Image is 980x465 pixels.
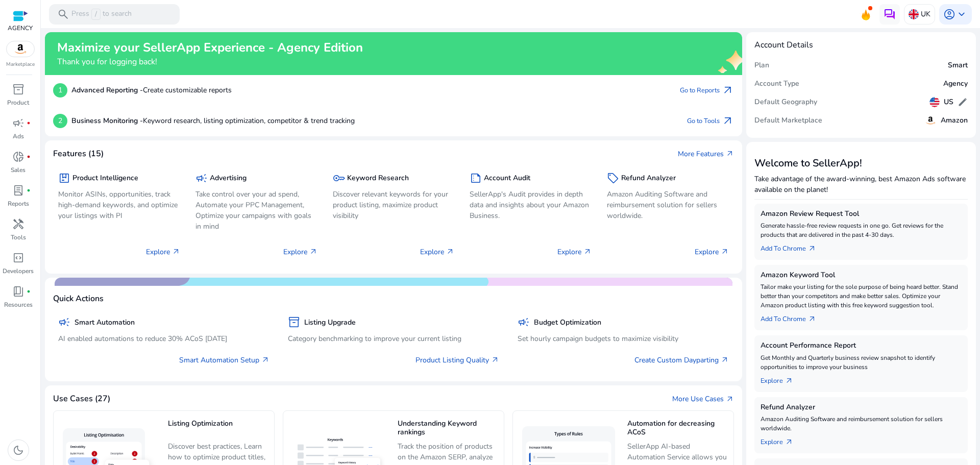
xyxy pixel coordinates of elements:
p: Explore [420,247,454,257]
p: 2 [53,114,67,128]
h4: Features (15) [53,149,104,159]
a: Add To Chrome [761,310,824,324]
span: arrow_outward [726,150,734,158]
h5: Automation for decreasing ACoS [627,420,728,437]
span: / [91,9,101,20]
span: inventory_2 [288,316,300,328]
h2: Maximize your SellerApp Experience - Agency Edition [57,40,363,55]
h5: Keyword Research [347,174,409,183]
span: arrow_outward [726,395,734,403]
span: donut_small [12,151,24,163]
a: Smart Automation Setup [179,355,269,365]
span: arrow_outward [583,248,592,256]
h5: Agency [943,80,968,88]
span: campaign [518,316,530,328]
p: AGENCY [8,23,33,33]
h5: Account Performance Report [761,341,962,350]
span: edit [958,97,968,107]
span: fiber_manual_record [27,121,31,125]
a: Explorearrow_outward [761,433,801,447]
h5: Smart [948,61,968,70]
span: fiber_manual_record [27,289,31,293]
p: SellerApp's Audit provides in depth data and insights about your Amazon Business. [470,189,592,221]
h5: Account Audit [484,174,530,183]
p: Take advantage of the award-winning, best Amazon Ads software available on the planet! [754,174,968,195]
h5: Refund Analyzer [761,403,962,412]
span: search [57,8,69,20]
p: Amazon Auditing Software and reimbursement solution for sellers worldwide. [761,414,962,433]
p: AI enabled automations to reduce 30% ACoS [DATE] [58,333,269,344]
h5: Product Intelligence [72,174,138,183]
p: Keyword research, listing optimization, competitor & trend tracking [71,115,355,126]
a: Create Custom Dayparting [634,355,729,365]
a: Go to Reportsarrow_outward [680,83,734,97]
span: fiber_manual_record [27,188,31,192]
span: arrow_outward [309,248,317,256]
p: 1 [53,83,67,97]
h5: Default Geography [754,98,817,107]
p: Category benchmarking to improve your current listing [288,333,499,344]
span: book_4 [12,285,24,298]
span: arrow_outward [785,377,793,385]
span: campaign [195,172,208,184]
h5: Account Type [754,80,799,88]
span: key [333,172,345,184]
h5: Refund Analyzer [621,174,676,183]
span: dark_mode [12,444,24,456]
p: UK [921,5,930,23]
span: arrow_outward [261,356,269,364]
p: Set hourly campaign budgets to maximize visibility [518,333,729,344]
span: arrow_outward [808,244,816,253]
span: campaign [58,316,70,328]
a: More Featuresarrow_outward [678,149,734,159]
b: Advanced Reporting - [71,85,143,95]
a: Product Listing Quality [415,355,499,365]
a: Go to Toolsarrow_outward [687,114,734,128]
p: Monitor ASINs, opportunities, track high-demand keywords, and optimize your listings with PI [58,189,180,221]
h5: Advertising [210,174,247,183]
p: Explore [283,247,317,257]
h5: Default Marketplace [754,116,822,125]
span: handyman [12,218,24,230]
h4: Account Details [754,40,813,50]
p: Get Monthly and Quarterly business review snapshot to identify opportunities to improve your busi... [761,353,962,372]
img: us.svg [929,97,940,107]
span: keyboard_arrow_down [955,8,968,20]
span: arrow_outward [446,248,454,256]
span: arrow_outward [721,356,729,364]
p: Explore [146,247,180,257]
span: code_blocks [12,252,24,264]
a: More Use Casesarrow_outward [672,394,734,404]
p: Reports [8,199,29,208]
h5: Plan [754,61,769,70]
span: campaign [12,117,24,129]
h5: Understanding Keyword rankings [398,420,499,437]
span: inventory_2 [12,83,24,95]
h5: Amazon Review Request Tool [761,210,962,218]
h5: Amazon [941,116,968,125]
span: arrow_outward [721,248,729,256]
p: Marketplace [6,61,35,68]
h5: US [944,98,953,107]
p: Take control over your ad spend, Automate your PPC Management, Optimize your campaigns with goals... [195,189,317,232]
p: Discover relevant keywords for your product listing, maximize product visibility [333,189,455,221]
h5: Smart Automation [75,319,135,327]
a: Explorearrow_outward [761,372,801,386]
h3: Welcome to SellerApp! [754,157,968,169]
a: Add To Chrome [761,239,824,254]
h5: Listing Optimization [168,420,269,437]
p: Product [7,98,29,107]
h4: Use Cases (27) [53,394,110,404]
span: package [58,172,70,184]
h4: Quick Actions [53,294,104,304]
span: summarize [470,172,482,184]
p: Tailor make your listing for the sole purpose of being heard better. Stand better than your compe... [761,282,962,310]
h5: Amazon Keyword Tool [761,271,962,280]
p: Generate hassle-free review requests in one go. Get reviews for the products that are delivered i... [761,221,962,239]
p: Developers [3,266,34,276]
span: fiber_manual_record [27,155,31,159]
span: arrow_outward [172,248,180,256]
p: Explore [695,247,729,257]
p: Resources [4,300,33,309]
span: account_circle [943,8,955,20]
